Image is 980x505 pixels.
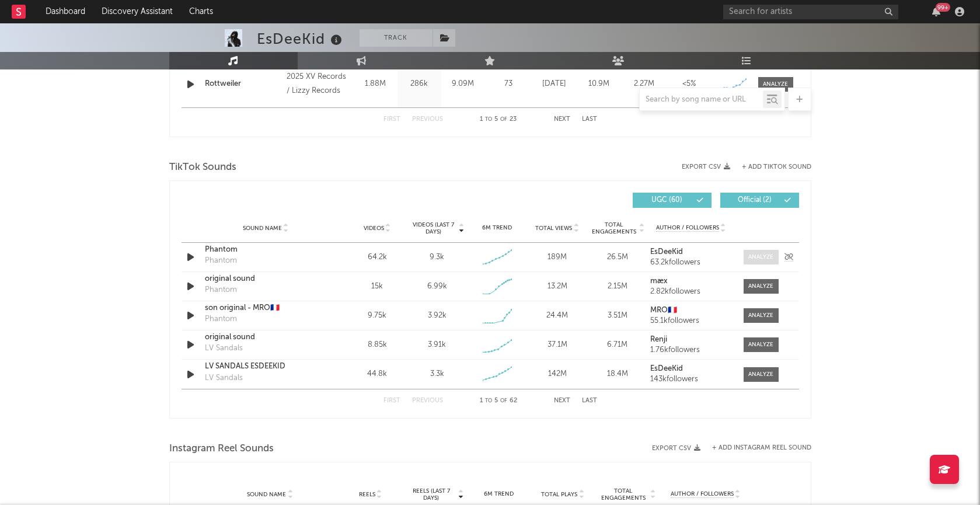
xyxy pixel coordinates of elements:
[650,336,667,343] strong: Renji
[656,224,719,232] span: Author / Followers
[650,346,731,354] div: 1.76k followers
[430,368,444,380] div: 3.3k
[205,255,237,267] div: Phantom
[590,339,644,351] div: 6.71M
[247,491,286,498] span: Sound Name
[650,365,731,373] a: EsDeeKid
[205,361,327,372] a: LV SANDALS ESDEEKID
[582,116,597,123] button: Last
[485,117,492,122] span: to
[541,491,577,498] span: Total Plays
[590,281,644,292] div: 2.15M
[530,310,584,322] div: 24.4M
[535,78,574,90] div: [DATE]
[412,398,443,404] button: Previous
[580,78,619,90] div: 10.9M
[590,310,644,322] div: 3.51M
[470,490,528,499] div: 6M Trend
[650,365,683,372] strong: EsDeeKid
[720,193,799,208] button: Official(2)
[357,78,395,90] div: 1.88M
[485,398,492,403] span: to
[205,314,237,325] div: Phantom
[650,307,677,314] strong: MRO🇫🇷
[488,78,529,90] div: 73
[530,339,584,351] div: 37.1M
[383,398,400,404] button: First
[530,281,584,292] div: 13.2M
[428,310,447,322] div: 3.92k
[350,281,404,292] div: 15k
[554,116,570,123] button: Next
[350,310,404,322] div: 9.75k
[590,252,644,263] div: 26.5M
[500,117,507,122] span: of
[742,164,811,170] button: + Add TikTok Sound
[470,224,524,232] div: 6M Trend
[359,491,375,498] span: Reels
[350,252,404,263] div: 64.2k
[444,78,482,90] div: 9.09M
[700,445,811,451] div: + Add Instagram Reel Sound
[650,248,683,256] strong: EsDeeKid
[728,197,782,204] span: Official ( 2 )
[500,398,507,403] span: of
[554,398,570,404] button: Next
[640,197,694,204] span: UGC ( 60 )
[410,221,457,235] span: Videos (last 7 days)
[625,78,664,90] div: 2.27M
[530,368,584,380] div: 142M
[650,375,731,384] div: 143k followers
[205,284,237,296] div: Phantom
[650,259,731,267] div: 63.2k followers
[650,277,731,285] a: mæx
[633,193,712,208] button: UGC(60)
[936,3,950,12] div: 99 +
[412,116,443,123] button: Previous
[205,372,243,384] div: LV Sandals
[669,78,709,90] div: <5%
[466,113,531,127] div: 1 5 23
[682,163,730,170] button: Export CSV
[590,221,637,235] span: Total Engagements
[582,398,597,404] button: Last
[243,225,282,232] span: Sound Name
[400,78,438,90] div: 286k
[466,394,531,408] div: 1 5 62
[205,343,243,354] div: LV Sandals
[650,288,731,296] div: 2.82k followers
[205,273,327,285] a: original sound
[430,252,444,263] div: 9.3k
[650,248,731,256] a: EsDeeKid
[350,339,404,351] div: 8.85k
[169,442,274,456] span: Instagram Reel Sounds
[730,164,811,170] button: + Add TikTok Sound
[360,29,433,47] button: Track
[364,225,384,232] span: Videos
[712,445,811,451] button: + Add Instagram Reel Sound
[650,336,731,344] a: Renji
[205,302,327,314] a: son original - MRO🇫🇷
[650,277,668,285] strong: mæx
[205,332,327,343] a: original sound
[406,487,457,501] span: Reels (last 7 days)
[535,225,572,232] span: Total Views
[650,317,731,325] div: 55.1k followers
[350,368,404,380] div: 44.8k
[723,5,898,19] input: Search for artists
[650,307,731,315] a: MRO🇫🇷
[205,78,281,90] div: Rottweiler
[383,116,400,123] button: First
[205,244,327,256] a: Phantom
[428,339,446,351] div: 3.91k
[671,490,734,498] span: Author / Followers
[427,281,447,292] div: 6.99k
[652,445,700,452] button: Export CSV
[530,252,584,263] div: 189M
[287,70,350,98] div: 2025 XV Records / Lizzy Records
